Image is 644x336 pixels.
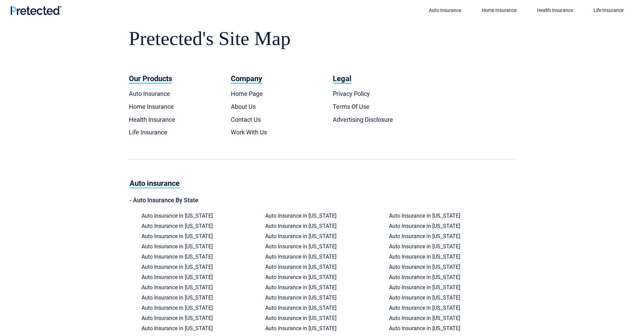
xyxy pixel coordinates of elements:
[141,325,213,332] a: Auto Insurance in [US_STATE]
[333,90,370,97] a: Privacy Policy
[265,274,336,280] a: Auto Insurance in [US_STATE]
[265,325,336,332] a: Auto Insurance in [US_STATE]
[265,284,336,291] a: Auto Insurance in [US_STATE]
[231,103,256,110] a: About Us
[141,305,213,311] a: Auto Insurance in [US_STATE]
[389,223,460,229] a: Auto Insurance in [US_STATE]
[141,274,213,280] a: Auto Insurance in [US_STATE]
[389,305,460,311] a: Auto Insurance in [US_STATE]
[265,315,336,321] a: Auto Insurance in [US_STATE]
[129,129,167,136] a: Life Insurance
[129,116,175,123] a: Health Insurance
[389,264,460,270] a: Auto Insurance in [US_STATE]
[231,90,263,97] a: Home Page
[231,116,261,123] a: Contact Us
[129,90,170,97] a: Auto Insurance
[265,305,336,311] a: Auto Insurance in [US_STATE]
[389,243,460,250] a: Auto Insurance in [US_STATE]
[129,103,174,110] a: Home Insurance
[141,315,213,321] a: Auto Insurance in [US_STATE]
[389,325,460,332] a: Auto Insurance in [US_STATE]
[389,253,460,260] a: Auto Insurance in [US_STATE]
[333,116,393,123] a: Advertising Disclosure
[265,253,336,260] a: Auto Insurance in [US_STATE]
[141,213,213,219] a: Auto Insurance in [US_STATE]
[141,243,213,250] a: Auto Insurance in [US_STATE]
[129,74,172,84] p: Our Products
[265,223,336,229] a: Auto Insurance in [US_STATE]
[141,233,213,239] a: Auto Insurance in [US_STATE]
[265,213,336,219] a: Auto Insurance in [US_STATE]
[141,253,213,260] a: Auto Insurance in [US_STATE]
[389,284,460,291] a: Auto Insurance in [US_STATE]
[333,103,370,110] a: Terms Of Use
[265,233,336,239] a: Auto Insurance in [US_STATE]
[389,274,460,280] a: Auto Insurance in [US_STATE]
[231,129,267,136] a: Work With Us
[141,223,213,229] a: Auto Insurance in [US_STATE]
[141,294,213,301] a: Auto Insurance in [US_STATE]
[389,315,460,321] a: Auto Insurance in [US_STATE]
[130,196,198,204] a: - Auto Insurance By State
[10,6,61,15] img: Pretected Logo
[129,27,515,50] h1: Pretected's Site Map
[333,74,351,84] p: Legal
[141,264,213,270] a: Auto Insurance in [US_STATE]
[231,74,262,84] p: Company
[265,243,336,250] a: Auto Insurance in [US_STATE]
[389,233,460,239] a: Auto Insurance in [US_STATE]
[389,213,460,219] a: Auto Insurance in [US_STATE]
[265,294,336,301] a: Auto Insurance in [US_STATE]
[389,294,460,301] a: Auto Insurance in [US_STATE]
[130,179,180,188] div: Auto insurance
[141,284,213,291] a: Auto Insurance in [US_STATE]
[265,264,336,270] a: Auto Insurance in [US_STATE]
